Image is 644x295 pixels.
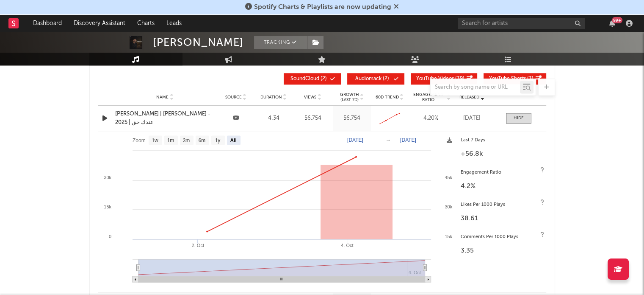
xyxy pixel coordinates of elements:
[459,95,479,100] span: Released
[461,149,542,159] div: +56.8k
[294,114,331,123] div: 56,754
[445,204,452,209] text: 30k
[461,232,542,242] div: Comments Per 1000 Plays
[489,76,526,81] span: YouTube Shorts
[27,15,68,32] a: Dashboard
[376,95,399,100] span: 60D Trend
[445,175,452,180] text: 45k
[340,97,359,102] p: (Last 7d)
[254,36,307,49] button: Tracking
[386,137,391,143] text: →
[230,138,236,143] text: All
[131,15,160,32] a: Charts
[461,200,542,210] div: Likes Per 1000 Plays
[152,138,158,143] text: 1w
[215,138,220,143] text: 1y
[104,204,111,209] text: 15k
[489,76,533,81] span: ( 3 )
[458,18,585,29] input: Search for artists
[289,76,328,81] span: ( 2 )
[167,138,174,143] text: 1m
[335,114,369,123] div: 56,754
[353,76,392,81] span: ( 2 )
[461,168,542,178] div: Engagement Ratio
[461,135,542,146] div: Last 7 Days
[260,95,282,100] span: Duration
[290,76,319,81] span: SoundCloud
[461,181,542,191] div: 4.2 %
[445,234,452,239] text: 15k
[400,137,416,143] text: [DATE]
[347,137,363,143] text: [DATE]
[416,76,454,81] span: YouTube Videos
[461,246,542,256] div: 3.35
[304,95,316,100] span: Views
[411,73,477,84] button: YouTube Videos(39)
[411,92,446,102] span: Engagement Ratio
[225,95,242,100] span: Source
[461,214,542,224] div: 38.61
[254,4,391,11] span: Spotify Charts & Playlists are now updating
[108,234,111,239] text: 0
[153,36,243,49] div: [PERSON_NAME]
[355,76,381,81] span: Audiomack
[284,73,341,84] button: SoundCloud(2)
[104,175,111,180] text: 30k
[612,17,622,23] div: 99 +
[68,15,131,32] a: Discovery Assistant
[609,20,615,27] button: 99+
[347,73,404,84] button: Audiomack(2)
[198,138,205,143] text: 6m
[455,114,489,123] div: [DATE]
[416,76,464,81] span: ( 39 )
[484,73,546,84] button: YouTube Shorts(3)
[156,95,169,100] span: Name
[115,110,215,126] a: [PERSON_NAME] | [PERSON_NAME] - عندك حق | 2025
[411,114,451,123] div: 4.20 %
[133,138,146,143] text: Zoom
[431,84,520,91] input: Search by song name or URL
[341,243,353,248] text: 4. Oct
[160,15,188,32] a: Leads
[257,114,290,123] div: 4:34
[182,138,190,143] text: 3m
[191,243,204,248] text: 2. Oct
[394,4,399,11] span: Dismiss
